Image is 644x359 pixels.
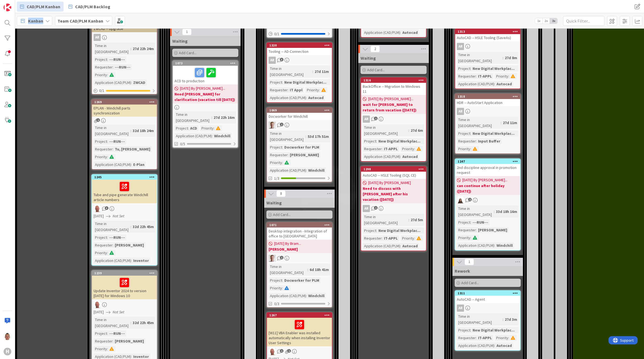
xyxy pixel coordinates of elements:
[269,285,282,291] div: Priority
[269,79,282,85] div: Project
[267,57,332,64] div: AR
[455,29,520,34] div: 1313
[457,197,464,204] img: KM
[58,18,103,24] b: Team CAD/PLM Kanban
[113,64,113,70] span: :
[173,66,238,84] div: ACD to production
[107,250,108,256] span: :
[305,87,319,93] div: Priority
[113,242,145,248] div: [PERSON_NAME]
[130,46,131,52] span: :
[280,58,283,61] span: 3
[113,146,152,152] div: Tu, [PERSON_NAME]
[457,73,476,79] div: Requester
[457,227,476,233] div: Requester
[94,242,113,248] div: Requester
[269,65,312,78] div: Time in [GEOGRAPHIC_DATA]
[94,257,131,264] div: Application (CAD/PLM)
[269,223,332,227] div: 1071
[94,125,130,137] div: Time in [GEOGRAPHIC_DATA]
[508,73,509,79] span: :
[458,160,520,163] div: 1247
[494,81,495,87] span: :
[131,257,132,264] span: :
[94,56,107,62] div: Project
[283,79,328,85] div: New Digital Workplac...
[457,108,464,115] div: AR
[132,161,146,168] div: E-Plan
[94,34,101,41] div: AR
[306,293,307,299] span: :
[455,164,520,176] div: 2nd discipline approval in promotion request
[94,161,131,168] div: Application (CAD/PLM)
[457,130,470,136] div: Project
[92,100,157,105] div: 1269
[267,122,332,129] div: BO
[267,108,332,120] div: 1069Docworker for Windchill
[92,301,157,308] div: RK
[269,95,306,101] div: Application (CAD/PLM)
[383,146,399,152] div: IT-APPL
[267,31,332,37] div: 0/1
[92,34,157,41] div: AR
[213,133,232,139] div: Windchill
[376,228,377,234] span: :
[476,73,477,79] span: :
[267,313,332,318] div: 1267
[457,205,494,218] div: Time in [GEOGRAPHIC_DATA]
[173,61,238,84] div: 1073ACD to production
[361,83,426,95] div: BackOffice -- Migration to Windows 11
[99,88,104,94] span: 0 / 1
[495,242,514,248] div: Windchill
[363,102,424,113] b: wait for [PERSON_NAME] to return from vacation ([DATE])
[107,56,108,62] span: :
[269,152,288,158] div: Requester
[288,87,288,93] span: :
[92,205,157,212] div: RK
[280,123,283,126] span: 1
[267,223,332,240] div: 1071Desktop integration - Integration of office to [GEOGRAPHIC_DATA]
[267,43,332,48] div: 1320
[96,118,100,122] span: 1
[269,293,306,299] div: Application (CAD/PLM)
[94,154,107,160] div: Priority
[408,127,409,133] span: :
[131,161,132,168] span: :
[174,133,212,139] div: Application (CAD/PLM)
[476,227,477,233] span: :
[455,158,521,251] a: 12472nd discipline approval in promotion request[DATE] By [PERSON_NAME]...can continue after holi...
[91,20,157,95] a: ZwCAD -- UpgradeARTime in [GEOGRAPHIC_DATA]:27d 22h 24mProject:---RUN---Requester:---RUN---Priori...
[364,167,426,171] div: 1298
[377,138,422,144] div: New Digital Workplac...
[94,234,107,240] div: Project
[470,146,471,152] span: :
[470,65,471,72] span: :
[91,99,157,170] a: 1269EPLAN - Windchill parts synchronizationTime in [GEOGRAPHIC_DATA]:32d 18h 24mProject:---RUN---...
[457,242,494,248] div: Application (CAD/PLM)
[269,130,305,142] div: Time in [GEOGRAPHIC_DATA]
[131,128,155,134] div: 32d 18h 24m
[361,77,427,162] a: 1316BackOffice -- Migration to Windows 11[DATE] By [PERSON_NAME]...wait for [PERSON_NAME] to retu...
[361,78,426,83] div: 1316
[455,34,520,41] div: AutoCAD -- HSLE Tooling (SaveAs)
[455,159,520,164] div: 1247
[409,127,424,133] div: 27d 6m
[455,29,520,41] div: 1313AutoCAD -- HSLE Tooling (SaveAs)
[495,209,519,215] div: 33d 18h 16m
[457,138,476,144] div: Requester
[401,243,419,249] div: Autocad
[307,95,325,101] div: Autocad
[267,255,332,262] div: BO
[92,100,157,117] div: 1269EPLAN - Windchill parts synchronization
[494,209,495,215] span: :
[470,219,471,225] span: :
[131,80,132,86] span: :
[113,309,124,314] i: Not Set
[363,235,382,241] div: Requester
[94,271,157,275] div: 1239
[92,180,157,203] div: Tube and pipe generate Windchill article numbers
[319,87,320,93] span: :
[12,1,25,7] span: Support
[269,43,332,47] div: 1320
[457,146,470,152] div: Priority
